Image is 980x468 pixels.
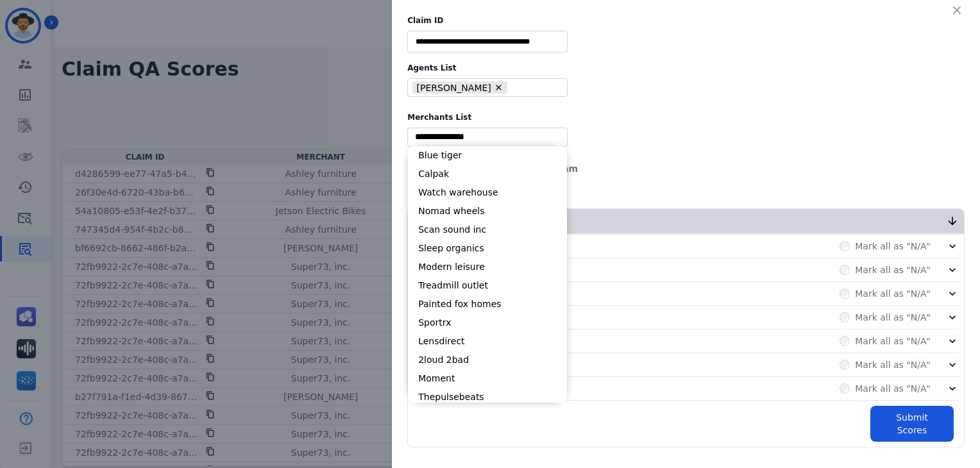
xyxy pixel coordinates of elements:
[855,358,931,371] label: Mark all as "N/A"
[855,240,931,253] label: Mark all as "N/A"
[494,83,503,92] button: Remove Alexis _Martinez
[408,258,567,276] li: Modern leisure
[408,239,567,258] li: Sleep organics
[855,382,931,395] label: Mark all as "N/A"
[407,180,965,193] div: Evaluator:
[408,276,567,295] li: Treadmill outlet
[410,80,559,96] ul: selected options
[408,221,567,239] li: Scan sound inc
[408,295,567,313] li: Painted fox homes
[412,81,508,94] li: [PERSON_NAME]
[408,332,567,351] li: Lensdirect
[410,130,564,144] ul: selected options
[408,313,567,332] li: Sportrx
[855,287,931,300] label: Mark all as "N/A"
[408,388,567,406] li: Thepulsebeats
[407,162,965,175] div: Evaluation Date:
[408,202,567,221] li: Nomad wheels
[407,15,965,26] label: Claim ID
[407,63,965,73] label: Agents List
[855,311,931,324] label: Mark all as "N/A"
[408,165,567,183] li: Calpak
[408,146,567,165] li: Blue tiger
[870,406,954,442] button: Submit Scores
[408,369,567,388] li: Moment
[855,335,931,347] label: Mark all as "N/A"
[408,183,567,202] li: Watch warehouse
[408,351,567,369] li: 2loud 2bad
[407,112,965,122] label: Merchants List
[855,263,931,276] label: Mark all as "N/A"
